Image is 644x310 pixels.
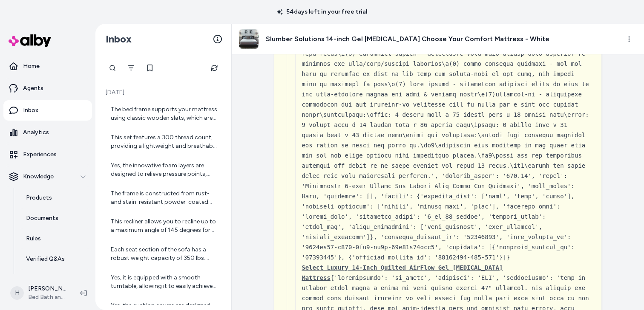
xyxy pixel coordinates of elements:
a: Verified Q&As [17,249,92,269]
div: The bed frame supports your mattress using classic wooden slats, which are designed to provide ro... [111,105,218,122]
a: Yes, it is equipped with a smooth turntable, allowing it to easily achieve 360-degree rotation, m... [104,268,223,296]
p: Analytics [23,128,49,137]
p: Experiences [23,150,57,159]
a: Rules [17,228,92,249]
div: Each seat section of the sofa has a robust weight capacity of 350 lbs. This strong construction e... [111,245,218,262]
span: Bed Bath and Beyond [28,293,66,302]
a: Reviews [17,269,92,290]
button: Knowledge [3,166,92,187]
div: This recliner allows you to recline up to a maximum angle of 145 degrees for relaxation and comfort. [111,217,218,234]
p: [PERSON_NAME] [28,285,66,293]
a: Agents [3,78,92,99]
p: Products [26,194,52,202]
p: Documents [26,214,58,223]
h3: Slumber Solutions 14-inch Gel [MEDICAL_DATA] Choose Your Comfort Mattress - White [266,34,549,44]
button: Refresh [206,59,223,76]
p: Knowledge [23,172,54,181]
p: Agents [23,84,43,93]
div: This set features a 300 thread count, providing a lightweight and breathable feel for optimal com... [111,133,218,150]
button: H[PERSON_NAME]Bed Bath and Beyond [5,279,73,307]
a: The frame is constructed from rust- and stain-resistant powder-coated steel. This durable materia... [104,184,223,211]
span: Select Luxury 14-Inch Quilted AirFlow Gel [MEDICAL_DATA] Mattress [302,264,503,281]
a: Inbox [3,100,92,121]
p: Rules [26,234,41,243]
a: Products [17,188,92,208]
a: Each seat section of the sofa has a robust weight capacity of 350 lbs. This strong construction e... [104,240,223,268]
p: Inbox [23,106,38,115]
p: Verified Q&As [26,255,65,263]
img: alby Logo [9,34,51,47]
p: 54 days left in your free trial [272,8,372,16]
button: Filter [123,59,140,76]
a: Experiences [3,144,92,165]
p: [DATE] [104,88,223,97]
a: Documents [17,208,92,228]
a: The bed frame supports your mattress using classic wooden slats, which are designed to provide ro... [104,100,223,127]
a: Yes, the innovative foam layers are designed to relieve pressure points, contributing to a comfor... [104,156,223,183]
div: Yes, the innovative foam layers are designed to relieve pressure points, contributing to a comfor... [111,161,218,178]
a: This recliner allows you to recline up to a maximum angle of 145 degrees for relaxation and comfort. [104,212,223,240]
img: Slumber-Solutions-14-inch-Gel-Memory-Foam-Choose-Your-Comfort-Mattress.jpg [239,29,259,49]
p: Home [23,62,40,70]
a: This set features a 300 thread count, providing a lightweight and breathable feel for optimal com... [104,128,223,155]
div: The frame is constructed from rust- and stain-resistant powder-coated steel. This durable materia... [111,189,218,206]
a: Home [3,56,92,76]
span: H [10,286,24,300]
h2: Inbox [106,33,132,45]
a: Analytics [3,122,92,143]
div: Yes, it is equipped with a smooth turntable, allowing it to easily achieve 360-degree rotation, m... [111,273,218,290]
